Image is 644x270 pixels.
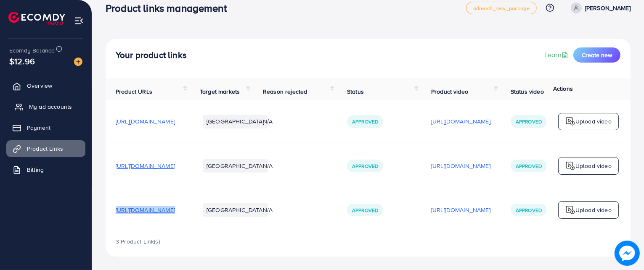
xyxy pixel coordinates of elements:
p: Upload video [575,161,612,171]
li: [GEOGRAPHIC_DATA] [203,203,268,217]
a: My ad accounts [6,98,85,115]
span: Status video [511,87,544,96]
a: Learn [544,50,570,60]
img: logo [565,205,575,215]
span: Approved [352,207,378,214]
a: Billing [6,161,85,178]
span: $12.96 [9,55,35,67]
p: Upload video [575,205,612,215]
span: N/A [263,206,273,214]
span: Approved [352,163,378,170]
span: Payment [27,123,50,132]
p: [PERSON_NAME] [585,3,631,13]
span: Approved [516,118,542,125]
span: Overview [27,81,52,90]
img: logo [8,12,65,25]
h3: Product links management [106,2,233,14]
span: [URL][DOMAIN_NAME] [116,162,175,170]
span: Status [347,87,364,96]
span: Approved [516,207,542,214]
img: menu [74,16,84,26]
span: 3 Product Link(s) [116,237,160,246]
span: [URL][DOMAIN_NAME] [116,117,175,126]
span: Product video [431,87,468,96]
a: Payment [6,119,85,136]
p: [URL][DOMAIN_NAME] [431,205,490,215]
span: Ecomdy Balance [9,46,55,55]
img: image [615,241,640,266]
p: Upload video [575,116,612,126]
span: Billing [27,165,44,174]
img: image [74,58,82,66]
span: Approved [516,163,542,170]
img: logo [565,161,575,171]
a: Product Links [6,140,85,157]
a: [PERSON_NAME] [567,3,631,13]
span: Actions [553,84,573,93]
a: adreach_new_package [466,2,537,14]
span: N/A [263,117,273,126]
a: Overview [6,77,85,94]
p: [URL][DOMAIN_NAME] [431,161,490,171]
span: Target markets [200,87,240,96]
span: adreach_new_package [473,5,530,11]
span: Create new [582,51,612,59]
span: Product Links [27,144,63,153]
button: Create new [573,47,620,63]
h4: Your product links [116,50,187,60]
span: [URL][DOMAIN_NAME] [116,206,175,214]
li: [GEOGRAPHIC_DATA] [203,159,268,173]
span: My ad accounts [29,102,72,111]
span: Reason rejected [263,87,307,96]
span: Approved [352,118,378,125]
img: logo [565,116,575,126]
span: Product URLs [116,87,152,96]
li: [GEOGRAPHIC_DATA] [203,115,268,128]
p: [URL][DOMAIN_NAME] [431,116,490,126]
span: N/A [263,162,273,170]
